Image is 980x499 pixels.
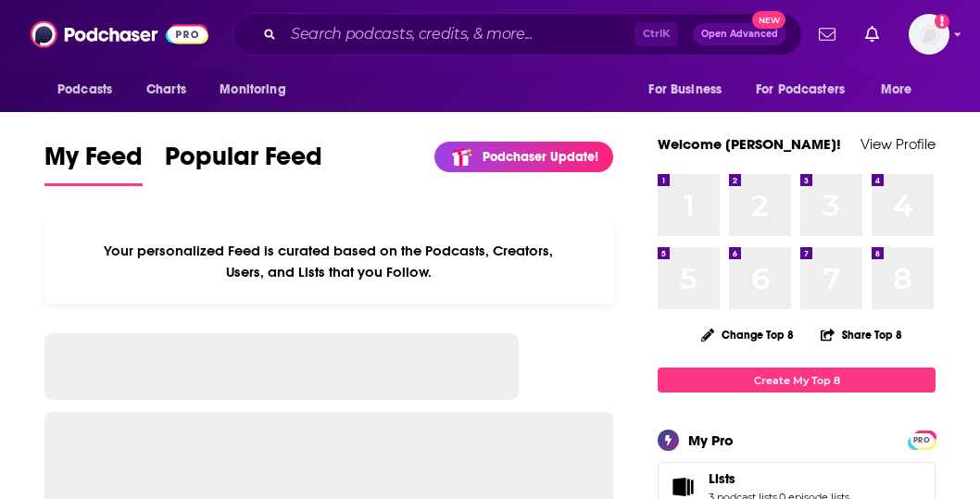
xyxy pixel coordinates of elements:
[861,135,936,153] a: View Profile
[635,72,745,107] button: open menu
[756,77,845,103] span: For Podcasters
[283,19,634,49] input: Search podcasts, credits, & more...
[744,72,872,107] button: open menu
[701,30,778,39] span: Open Advanced
[909,14,949,55] span: Logged in as jessicalaino
[146,77,186,103] span: Charts
[31,17,208,52] img: Podchaser - Follow, Share and Rate Podcasts
[911,433,933,447] span: PRO
[220,77,285,103] span: Monitoring
[911,432,933,446] a: PRO
[207,72,309,107] button: open menu
[634,22,678,46] span: Ctrl K
[881,77,912,103] span: More
[858,19,886,50] a: Show notifications dropdown
[57,77,112,103] span: Podcasts
[44,72,136,107] button: open menu
[909,14,949,55] img: User Profile
[483,149,598,165] p: Podchaser Update!
[820,317,903,353] button: Share Top 8
[232,13,802,56] div: Search podcasts, credits, & more...
[909,14,949,55] button: Show profile menu
[648,77,722,103] span: For Business
[658,135,841,153] a: Welcome [PERSON_NAME]!
[165,141,322,183] span: Popular Feed
[868,72,936,107] button: open menu
[935,14,949,29] svg: Add a profile image
[44,141,143,186] a: My Feed
[688,431,734,449] div: My Pro
[693,23,786,45] button: Open AdvancedNew
[709,470,735,487] span: Lists
[165,141,322,186] a: Popular Feed
[690,323,805,346] button: Change Top 8
[44,219,613,304] div: Your personalized Feed is curated based on the Podcasts, Creators, Users, and Lists that you Follow.
[709,470,849,487] a: Lists
[811,19,843,50] a: Show notifications dropdown
[134,72,197,107] a: Charts
[658,368,936,393] a: Create My Top 8
[752,11,785,29] span: New
[44,141,143,183] span: My Feed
